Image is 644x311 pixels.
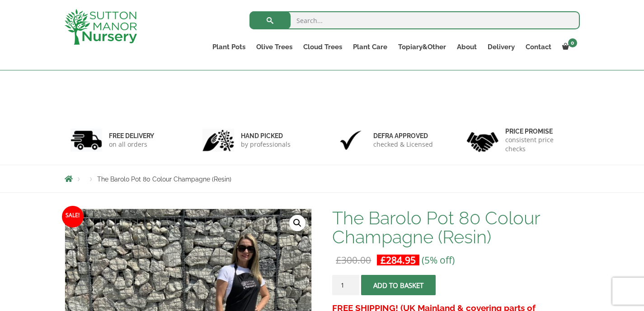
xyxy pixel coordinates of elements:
img: 4.jpg [467,126,498,154]
span: 0 [568,38,577,47]
p: checked & Licensed [373,140,433,149]
a: About [451,41,482,53]
a: Cloud Trees [298,41,348,53]
h6: Price promise [505,127,574,135]
a: Olive Trees [251,41,298,53]
a: 0 [557,41,580,53]
a: Plant Pots [207,41,251,53]
img: 1.jpg [71,129,102,152]
span: The Barolo Pot 80 Colour Champagne (Resin) [97,176,231,183]
p: by professionals [241,140,291,149]
h6: FREE DELIVERY [109,132,154,140]
button: Add to basket [361,275,436,295]
a: Topiary&Other [393,41,451,53]
input: Product quantity [332,275,359,295]
span: £ [381,254,386,266]
input: Search... [249,11,580,29]
h1: The Barolo Pot 80 Colour Champagne (Resin) [332,209,579,246]
bdi: 284.95 [381,254,416,266]
span: (5% off) [422,254,455,266]
img: logo [65,9,137,45]
span: Sale! [62,206,84,227]
h6: Defra approved [373,132,433,140]
p: on all orders [109,140,154,149]
img: 3.jpg [335,129,367,152]
img: 2.jpg [202,129,234,152]
a: Plant Care [348,41,393,53]
a: View full-screen image gallery [289,215,306,231]
nav: Breadcrumbs [65,175,580,182]
h6: hand picked [241,132,291,140]
span: £ [336,254,341,266]
a: Delivery [482,41,520,53]
p: consistent price checks [505,135,574,153]
bdi: 300.00 [336,254,371,266]
a: Contact [520,41,557,53]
